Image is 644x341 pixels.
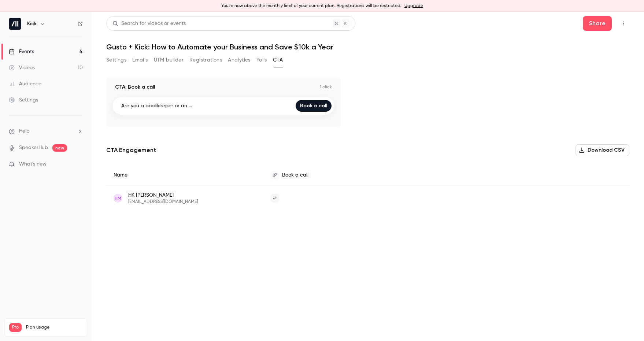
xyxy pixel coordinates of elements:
li: help-dropdown-opener [9,127,83,135]
button: UTM builder [154,54,184,66]
button: Download CSV [575,144,629,156]
h1: Gusto + Kick: How to Automate your Business and Save $10k a Year [106,42,629,51]
span: Pro [9,323,22,332]
button: Share [583,16,612,31]
button: Analytics [228,54,251,66]
a: SpeakerHub [19,144,48,152]
a: Book a call [296,100,332,112]
span: HK [PERSON_NAME] [128,192,198,199]
button: CTA [273,54,283,66]
span: HM [115,195,121,201]
div: Name [106,165,263,186]
div: Videos [9,64,35,71]
div: Events [9,48,34,55]
span: What's new [19,160,47,168]
h6: Kick [27,20,37,27]
img: Kick [9,18,21,30]
div: Settings [9,96,38,104]
span: Book a call [282,173,308,178]
span: Help [19,127,30,135]
p: CTA: Book a call [115,84,155,91]
button: Emails [132,54,148,66]
p: CTA Engagement [106,146,156,155]
a: Upgrade [404,3,423,9]
button: Registrations [189,54,222,66]
span: Plan usage [26,325,82,330]
div: Search for videos or events [112,20,186,27]
div: Audience [9,80,41,88]
button: Polls [256,54,267,66]
p: 1 click [320,84,332,90]
p: Are you a bookkeeper or an ... [121,102,192,110]
span: new [52,144,67,152]
span: [EMAIL_ADDRESS][DOMAIN_NAME] [128,199,198,205]
iframe: Noticeable Trigger [74,161,83,168]
button: Settings [106,54,126,66]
